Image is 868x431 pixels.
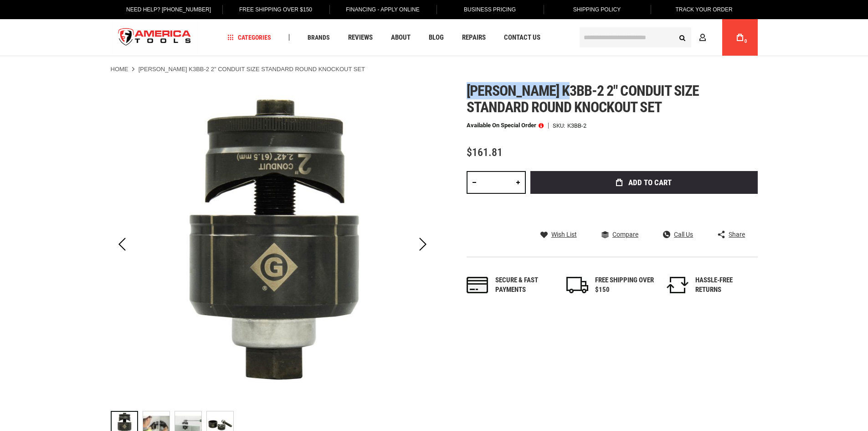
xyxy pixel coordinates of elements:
[731,19,749,56] a: 0
[111,83,134,406] div: Previous
[223,31,275,44] a: Categories
[495,275,555,295] div: Secure & fast payments
[674,231,693,238] span: Call Us
[500,31,544,44] a: Contact Us
[530,171,758,194] button: Add to Cart
[139,66,365,73] strong: [PERSON_NAME] K3BB-2 2" CONDUIT SIZE STANDARD ROUND KNOCKOUT SET
[111,83,434,406] img: GREENLEE K3BB-2 2" CONDUIT SIZE STANDARD ROUND KNOCKOUT SET
[467,122,544,129] p: Available on Special Order
[111,65,128,73] a: Home
[344,31,377,44] a: Reviews
[628,179,672,187] span: Add to Cart
[529,197,760,200] iframe: Secure express checkout frame
[227,34,271,41] span: Categories
[553,123,567,129] strong: SKU
[663,230,693,239] a: Call Us
[504,34,540,41] span: Contact Us
[595,275,654,295] div: FREE SHIPPING OVER $150
[425,31,448,44] a: Blog
[467,82,699,116] span: [PERSON_NAME] k3bb-2 2" conduit size standard round knockout set
[429,34,444,41] span: Blog
[467,277,488,293] img: payments
[667,277,688,293] img: returns
[111,21,199,55] img: America Tools
[411,83,434,406] div: Next
[540,230,577,239] a: Wish List
[111,21,199,55] a: store logo
[745,39,747,44] span: 0
[462,34,486,41] span: Repairs
[308,34,330,41] span: Brands
[551,231,577,238] span: Wish List
[695,275,755,295] div: HASSLE-FREE RETURNS
[387,31,415,44] a: About
[601,230,638,239] a: Compare
[566,277,588,293] img: shipping
[458,31,490,44] a: Repairs
[391,34,411,41] span: About
[729,231,745,238] span: Share
[303,31,334,44] a: Brands
[612,231,638,238] span: Compare
[348,34,373,41] span: Reviews
[467,146,503,159] span: $161.81
[567,123,586,129] div: K3BB-2
[573,6,621,13] span: Shipping Policy
[674,29,691,46] button: Search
